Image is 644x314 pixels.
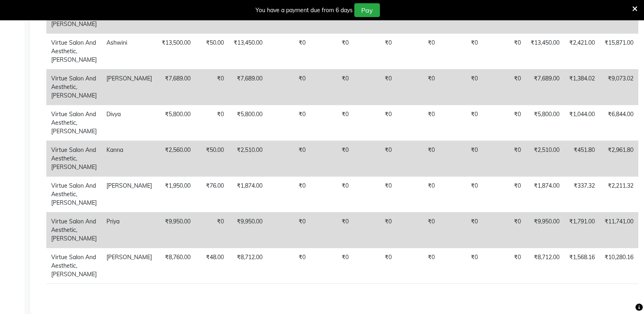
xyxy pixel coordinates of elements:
td: Virtue Salon And Aesthetic, [PERSON_NAME] [46,177,102,212]
td: ₹0 [440,248,483,284]
td: ₹1,950.00 [157,177,195,212]
td: Virtue Salon And Aesthetic, [PERSON_NAME] [46,248,102,284]
td: ₹2,211.32 [600,177,638,212]
div: You have a payment due from 6 days [256,6,353,15]
td: ₹0 [310,34,353,69]
td: ₹0 [483,177,526,212]
td: ₹0 [310,105,353,141]
td: ₹0 [310,141,353,177]
td: ₹0 [353,69,397,105]
td: ₹0 [483,34,526,69]
td: [PERSON_NAME] [102,177,157,212]
td: ₹1,568.16 [564,248,600,284]
td: ₹0 [440,141,483,177]
td: ₹0 [267,248,310,284]
td: ₹0 [267,212,310,248]
td: ₹0 [267,141,310,177]
td: ₹0 [353,141,397,177]
td: ₹0 [310,248,353,284]
td: ₹0 [397,177,440,212]
td: ₹0 [353,34,397,69]
td: ₹5,800.00 [157,105,195,141]
td: Virtue Salon And Aesthetic, [PERSON_NAME] [46,69,102,105]
td: ₹9,073.02 [600,69,638,105]
td: ₹1,874.00 [229,177,267,212]
td: ₹0 [310,177,353,212]
td: ₹13,500.00 [157,34,195,69]
td: ₹0 [440,34,483,69]
td: ₹8,712.00 [526,248,564,284]
td: ₹8,760.00 [157,248,195,284]
td: ₹1,044.00 [564,105,600,141]
td: ₹0 [440,212,483,248]
td: ₹2,421.00 [564,34,600,69]
td: ₹0 [397,141,440,177]
td: ₹0 [440,69,483,105]
td: ₹2,560.00 [157,141,195,177]
td: ₹2,510.00 [526,141,564,177]
td: ₹0 [267,34,310,69]
td: ₹0 [267,177,310,212]
td: ₹76.00 [195,177,229,212]
td: [PERSON_NAME] [102,69,157,105]
td: ₹0 [267,105,310,141]
td: ₹0 [195,212,229,248]
td: Virtue Salon And Aesthetic, [PERSON_NAME] [46,34,102,69]
td: ₹0 [483,212,526,248]
td: Virtue Salon And Aesthetic, [PERSON_NAME] [46,212,102,248]
td: ₹0 [397,69,440,105]
td: ₹9,950.00 [229,212,267,248]
td: ₹6,844.00 [600,105,638,141]
td: ₹9,950.00 [526,212,564,248]
td: ₹0 [397,34,440,69]
td: ₹0 [353,105,397,141]
td: ₹11,741.00 [600,212,638,248]
td: ₹0 [195,105,229,141]
td: ₹0 [397,212,440,248]
td: ₹0 [310,212,353,248]
td: Kanna [102,141,157,177]
td: Virtue Salon And Aesthetic, [PERSON_NAME] [46,105,102,141]
td: ₹0 [353,212,397,248]
button: Pay [354,3,380,17]
td: ₹1,791.00 [564,212,600,248]
td: ₹7,689.00 [229,69,267,105]
td: Priya [102,212,157,248]
td: ₹0 [310,69,353,105]
td: ₹13,450.00 [526,34,564,69]
td: ₹1,384.02 [564,69,600,105]
td: ₹0 [353,177,397,212]
td: ₹7,689.00 [157,69,195,105]
td: ₹9,950.00 [157,212,195,248]
td: ₹8,712.00 [229,248,267,284]
td: ₹2,510.00 [229,141,267,177]
td: ₹0 [440,105,483,141]
td: ₹5,800.00 [526,105,564,141]
td: ₹48.00 [195,248,229,284]
td: ₹0 [195,69,229,105]
td: [PERSON_NAME] [102,248,157,284]
td: ₹0 [440,177,483,212]
td: ₹1,874.00 [526,177,564,212]
td: ₹0 [397,105,440,141]
td: ₹7,689.00 [526,69,564,105]
td: Divya [102,105,157,141]
td: ₹0 [483,248,526,284]
td: ₹337.32 [564,177,600,212]
td: ₹0 [483,105,526,141]
td: ₹2,961.80 [600,141,638,177]
td: Ashwini [102,34,157,69]
td: ₹5,800.00 [229,105,267,141]
td: ₹0 [353,248,397,284]
td: ₹50.00 [195,34,229,69]
td: ₹451.80 [564,141,600,177]
td: ₹0 [267,69,310,105]
td: ₹50.00 [195,141,229,177]
td: ₹0 [397,248,440,284]
td: ₹10,280.16 [600,248,638,284]
td: ₹0 [483,69,526,105]
td: ₹15,871.00 [600,34,638,69]
td: ₹0 [483,141,526,177]
td: Virtue Salon And Aesthetic, [PERSON_NAME] [46,141,102,177]
td: ₹13,450.00 [229,34,267,69]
